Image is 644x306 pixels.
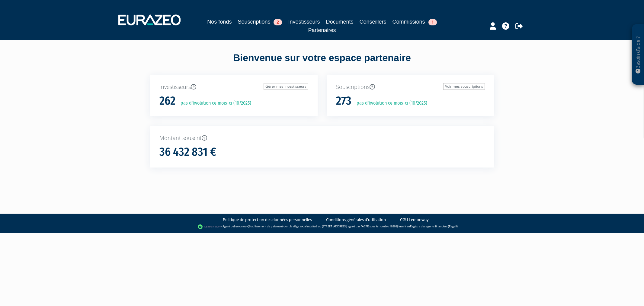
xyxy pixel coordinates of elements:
[352,100,427,107] p: pas d'évolution ce mois-ci (10/2025)
[428,19,437,25] span: 1
[223,217,312,223] a: Politique de protection des données personnelles
[159,95,175,107] h1: 262
[146,51,499,75] div: Bienvenue sur votre espace partenaire
[326,217,386,223] a: Conditions générales d'utilisation
[234,224,248,228] a: Lemonway
[176,100,251,107] p: pas d'évolution ce mois-ci (10/2025)
[6,224,638,230] div: - Agent de (établissement de paiement dont le siège social est situé au [STREET_ADDRESS], agréé p...
[392,18,437,26] a: Commissions1
[118,15,181,25] img: 1732889491-logotype_eurazeo_blanc_rvb.png
[198,224,221,230] img: logo-lemonway.png
[274,19,282,25] span: 2
[400,217,429,223] a: CGU Lemonway
[159,83,308,91] p: Investisseurs
[308,26,336,34] a: Partenaires
[207,18,232,26] a: Nos fonds
[159,146,216,158] h1: 36 432 831 €
[336,83,485,91] p: Souscriptions
[336,95,351,107] h1: 273
[159,134,485,142] p: Montant souscrit
[288,18,320,26] a: Investisseurs
[238,18,282,26] a: Souscriptions2
[264,83,308,90] a: Gérer mes investisseurs
[635,28,642,82] p: Besoin d'aide ?
[443,83,485,90] a: Voir mes souscriptions
[360,18,386,26] a: Conseillers
[410,224,458,228] a: Registre des agents financiers (Regafi)
[326,18,354,26] a: Documents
